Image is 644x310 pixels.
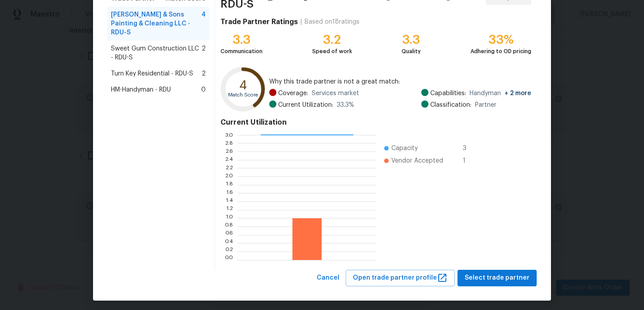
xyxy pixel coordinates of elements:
[225,249,233,254] text: 0.2
[225,240,233,246] text: 0.4
[391,156,443,165] span: Vendor Accepted
[305,17,360,26] div: Based on 18 ratings
[225,232,233,238] text: 0.6
[220,47,263,56] div: Communication
[225,174,233,179] text: 2.0
[278,89,308,98] span: Coverage:
[470,47,531,56] div: Adhering to OD pricing
[202,44,206,62] span: 2
[312,89,359,98] span: Services market
[220,35,263,44] div: 3.3
[269,77,531,86] span: Why this trade partner is not a great match:
[225,157,233,163] text: 2.4
[220,118,531,127] h4: Current Utilization
[111,44,202,62] span: Sweet Gum Construction LLC - RDU-S
[298,17,305,26] div: |
[225,132,233,138] text: 3.0
[353,272,448,284] span: Open trade partner profile
[470,35,531,44] div: 33%
[225,140,233,146] text: 2.8
[312,35,352,44] div: 3.2
[111,69,193,78] span: Turn Key Residential - RDU-S
[465,272,530,284] span: Select trade partner
[226,215,233,221] text: 1.0
[202,69,206,78] span: 2
[458,270,537,286] button: Select trade partner
[463,156,477,165] span: 1
[470,89,531,98] span: Handyman
[226,207,233,213] text: 1.2
[346,270,455,286] button: Open trade partner profile
[225,149,233,154] text: 2.6
[111,85,171,94] span: HM-Handyman - RDU
[475,101,496,109] span: Partner
[430,101,471,109] span: Classification:
[226,190,233,196] text: 1.6
[228,92,258,97] text: Match Score
[317,272,339,284] span: Cancel
[391,144,418,153] span: Capacity
[239,79,247,92] text: 4
[225,257,233,263] text: 0.0
[402,47,421,56] div: Quality
[504,90,531,96] span: + 2 more
[225,165,233,171] text: 2.2
[313,270,343,286] button: Cancel
[226,182,233,188] text: 1.8
[430,89,466,98] span: Capabilities:
[201,85,206,94] span: 0
[337,101,354,109] span: 33.3 %
[463,144,477,153] span: 3
[111,10,201,37] span: [PERSON_NAME] & Sons Painting & Cleaning LLC - RDU-S
[225,224,233,229] text: 0.8
[402,35,421,44] div: 3.3
[312,47,352,56] div: Speed of work
[201,10,206,37] span: 4
[226,199,233,204] text: 1.4
[278,101,333,109] span: Current Utilization:
[220,17,298,26] h4: Trade Partner Ratings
